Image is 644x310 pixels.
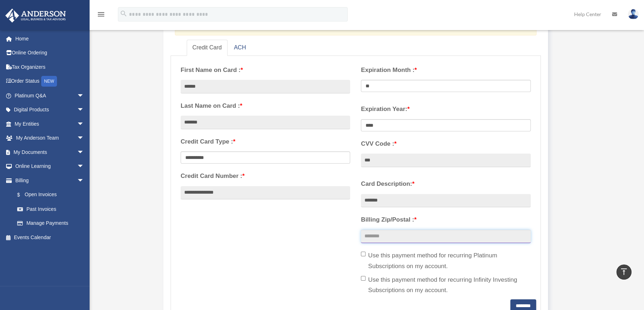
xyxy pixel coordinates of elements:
[361,104,530,115] label: Expiration Year:
[21,190,25,199] span: $
[77,145,91,160] span: arrow_drop_down
[5,131,95,145] a: My Anderson Teamarrow_drop_down
[5,88,95,103] a: Platinum Q&Aarrow_drop_down
[10,202,95,216] a: Past Invoices
[181,136,350,147] label: Credit Card Type :
[10,216,91,231] a: Manage Payments
[77,88,91,103] span: arrow_drop_down
[181,171,350,181] label: Credit Card Number :
[361,139,530,149] label: CVV Code :
[628,9,639,19] img: User Pic
[5,32,95,46] a: Home
[5,173,95,188] a: Billingarrow_drop_down
[97,13,105,19] a: menu
[77,159,91,174] span: arrow_drop_down
[5,145,95,159] a: My Documentsarrow_drop_down
[77,173,91,188] span: arrow_drop_down
[361,250,530,272] label: Use this payment method for recurring Platinum Subscriptions on my account.
[361,179,530,189] label: Card Description:
[5,103,95,117] a: Digital Productsarrow_drop_down
[97,10,105,19] i: menu
[41,76,57,87] div: NEW
[616,265,631,280] a: vertical_align_top
[361,214,530,225] label: Billing Zip/Postal :
[5,60,95,74] a: Tax Organizers
[5,230,95,244] a: Events Calendar
[10,188,95,202] a: $Open Invoices
[77,131,91,146] span: arrow_drop_down
[77,117,91,131] span: arrow_drop_down
[181,65,350,76] label: First Name on Card :
[5,159,95,174] a: Online Learningarrow_drop_down
[3,9,68,23] img: Anderson Advisors Platinum Portal
[5,74,95,89] a: Order StatusNEW
[77,103,91,117] span: arrow_drop_down
[228,40,252,56] a: ACH
[187,40,228,56] a: Credit Card
[361,275,530,296] label: Use this payment method for recurring Infinity Investing Subscriptions on my account.
[361,276,366,281] input: Use this payment method for recurring Infinity Investing Subscriptions on my account.
[620,267,628,276] i: vertical_align_top
[5,46,95,60] a: Online Ordering
[361,252,366,256] input: Use this payment method for recurring Platinum Subscriptions on my account.
[120,10,128,18] i: search
[5,117,95,131] a: My Entitiesarrow_drop_down
[361,65,530,76] label: Expiration Month :
[181,101,350,111] label: Last Name on Card :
